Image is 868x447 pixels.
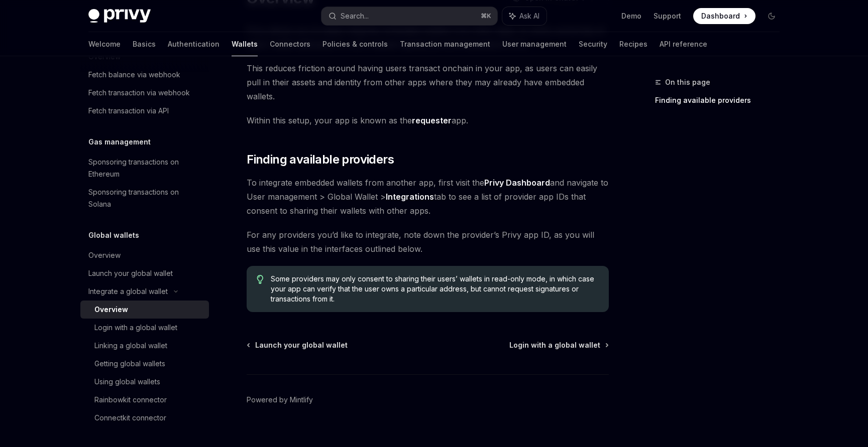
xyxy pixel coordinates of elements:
div: Fetch transaction via webhook [88,87,190,99]
button: Toggle dark mode [764,8,780,24]
a: Using global wallets [80,373,209,391]
img: dark logo [88,9,151,23]
a: Login with a global wallet [509,340,608,350]
a: Recipes [619,32,647,56]
div: Rainbowkit connector [94,394,167,406]
a: Getting global wallets [80,355,209,373]
strong: requester [412,115,452,125]
div: Overview [94,304,128,316]
div: Login with a global wallet [94,322,177,334]
div: Sponsoring transactions on Ethereum [88,156,203,180]
a: User management [502,32,567,56]
a: Dashboard [693,8,755,24]
a: Support [654,11,681,21]
span: This reduces friction around having users transact onchain in your app, as users can easily pull ... [247,61,609,103]
div: Integrate a global wallet [88,285,168,297]
span: Ask AI [519,11,539,21]
div: Fetch transaction via API [88,105,169,117]
div: Using global wallets [94,376,160,388]
a: Transaction management [400,32,490,56]
div: Linking a global wallet [94,340,167,352]
a: Rainbowkit connector [80,391,209,409]
a: Authentication [168,32,220,56]
a: Finding available providers [655,92,788,108]
button: Search...⌘K [321,7,497,25]
a: Policies & controls [322,32,388,56]
a: Linking a global wallet [80,337,209,355]
a: Sponsoring transactions on Solana [80,183,209,213]
a: API reference [660,32,707,56]
span: Login with a global wallet [509,340,600,350]
div: Sponsoring transactions on Solana [88,186,203,210]
a: Integrations [386,192,434,202]
div: Launch your global wallet [88,267,173,279]
span: Finding available providers [247,152,394,168]
a: Fetch balance via webhook [80,66,209,84]
span: To integrate embedded wallets from another app, first visit the and navigate to User management >... [247,176,609,218]
span: Within this setup, your app is known as the app. [247,113,609,127]
div: Fetch balance via webhook [88,69,180,81]
a: Fetch transaction via webhook [80,84,209,102]
a: Security [579,32,607,56]
a: Launch your global wallet [80,264,209,282]
a: Overview [80,246,209,264]
a: Connectkit connector [80,409,209,427]
span: ⌘ K [481,12,491,20]
div: Getting global wallets [94,358,165,370]
a: Basics [133,32,156,56]
span: Dashboard [701,11,740,21]
a: Launch your global wallet [248,340,348,350]
a: Wallets [232,32,258,56]
a: Connectors [270,32,310,56]
svg: Tip [257,275,264,284]
strong: Privy Dashboard [484,178,550,188]
div: Connectkit connector [94,412,166,424]
div: Search... [341,10,369,22]
a: Privy Dashboard [484,178,550,188]
span: Some providers may only consent to sharing their users’ wallets in read-only mode, in which case ... [271,274,599,304]
div: Overview [88,249,121,261]
h5: Gas management [88,136,151,148]
h5: Global wallets [88,229,139,241]
a: Overview [80,301,209,319]
a: Login with a global wallet [80,319,209,337]
span: For any providers you’d like to integrate, note down the provider’s Privy app ID, as you will use... [247,228,609,256]
button: Ask AI [502,7,547,25]
a: Fetch transaction via API [80,102,209,120]
a: Demo [621,11,641,21]
a: Welcome [88,32,121,56]
strong: Integrations [386,192,434,202]
span: On this page [665,76,710,88]
span: Launch your global wallet [255,340,348,350]
a: Sponsoring transactions on Ethereum [80,153,209,183]
a: Powered by Mintlify [247,395,313,405]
